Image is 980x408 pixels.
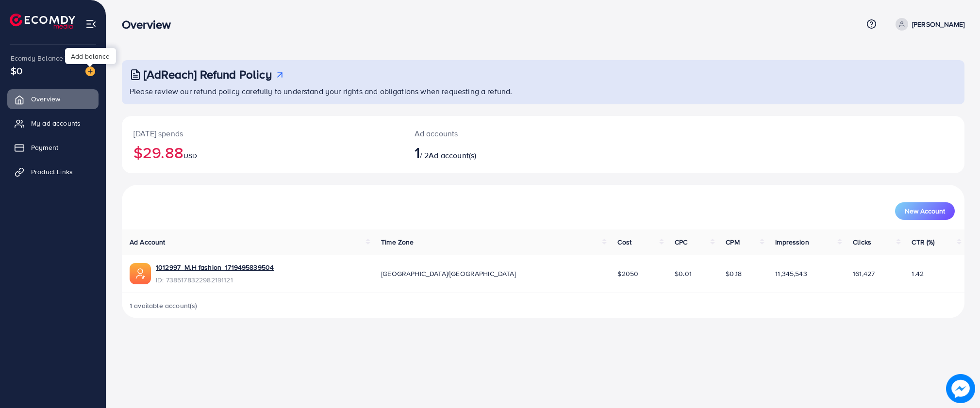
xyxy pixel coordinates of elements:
h3: Overview [122,17,179,32]
span: Product Links [31,167,73,177]
span: 161,427 [853,269,875,278]
span: CPM [726,237,739,247]
span: CPC [675,237,687,247]
img: logo [10,14,75,29]
a: 1012997_M.H fashion_1719495839504 [156,262,274,272]
a: Product Links [7,162,99,181]
span: $0.01 [675,269,692,278]
h2: $29.88 [133,143,391,162]
span: 1 [415,141,420,163]
span: Cost [617,237,631,247]
img: menu [85,18,97,30]
a: [PERSON_NAME] [892,18,964,31]
h3: [AdReach] Refund Policy [144,67,272,82]
span: Ad account(s) [429,150,476,161]
span: $0.18 [726,269,742,278]
a: My ad accounts [7,114,99,133]
a: Overview [7,89,99,109]
p: [DATE] spends [133,128,391,139]
span: 1.42 [912,269,924,278]
span: Payment [31,143,58,152]
span: 1 available account(s) [130,301,198,310]
h2: / 2 [415,143,602,162]
span: $2050 [617,269,638,278]
img: image [85,66,95,76]
p: Please review our refund policy carefully to understand your rights and obligations when requesti... [130,85,959,97]
span: CTR (%) [912,237,934,247]
span: My ad accounts [31,118,81,128]
img: image [946,374,975,403]
span: Ad Account [130,237,166,247]
span: Clicks [853,237,871,247]
span: $0 [9,63,24,80]
img: ic-ads-acc.e4c84228.svg [130,263,151,284]
p: [PERSON_NAME] [912,18,964,30]
span: Time Zone [381,237,414,247]
a: Payment [7,138,99,157]
span: ID: 7385178322982191121 [156,275,274,285]
div: Add balance [65,48,116,64]
span: New Account [905,208,945,214]
span: USD [183,151,197,161]
span: Impression [775,237,809,247]
span: Ecomdy Balance [11,53,63,63]
span: 11,345,543 [775,269,807,278]
span: Overview [31,94,60,104]
p: Ad accounts [415,128,602,139]
span: [GEOGRAPHIC_DATA]/[GEOGRAPHIC_DATA] [381,269,516,278]
button: New Account [895,202,955,220]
